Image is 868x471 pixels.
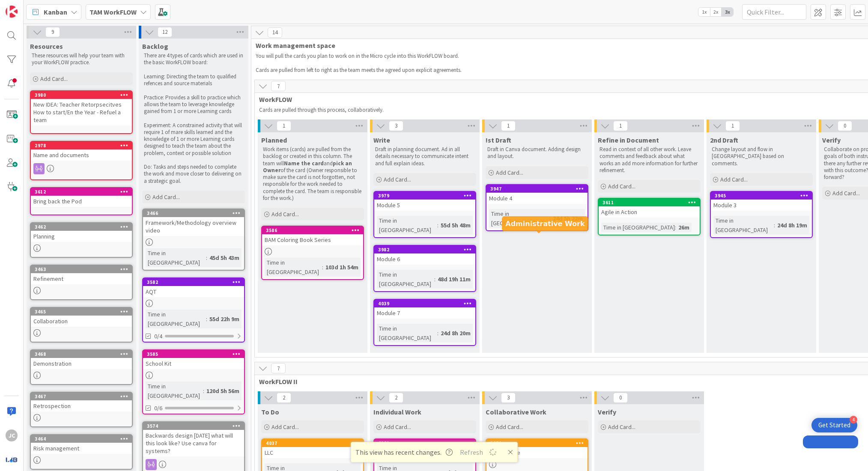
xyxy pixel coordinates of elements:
[437,221,438,230] span: :
[675,223,676,232] span: :
[35,224,132,230] div: 3462
[31,393,132,400] div: 3467
[31,316,132,327] div: Collaboration
[389,121,403,131] span: 3
[31,188,132,207] div: 3612Bring back the Pod
[277,121,291,131] span: 1
[30,392,133,427] a: 3467Retrospection
[811,418,857,432] div: Open Get Started checklist, remaining modules: 4
[374,307,475,319] div: Module 7
[154,332,162,341] span: 0/4
[31,400,132,411] div: Retrospection
[374,439,475,447] div: 4161
[262,234,363,245] div: BAM Coloring Book Series
[599,199,700,206] div: 3611
[712,146,811,167] p: Change layout and flow in [GEOGRAPHIC_DATA] based on comments.
[152,193,180,201] span: Add Card...
[146,310,206,328] div: Time in [GEOGRAPHIC_DATA]
[710,136,738,144] span: 2nd Draft
[261,226,364,280] a: 3586BAM Coloring Book SeriesTime in [GEOGRAPHIC_DATA]:103d 1h 54m
[263,160,353,174] strong: pick an Owner
[266,227,363,233] div: 3586
[31,308,132,327] div: 3465Collaboration
[31,358,132,369] div: Demonstration
[501,393,516,403] span: 3
[143,278,244,297] div: 3582AQT
[147,210,244,216] div: 3466
[608,423,635,431] span: Add Card...
[486,439,588,458] div: 3879Macro Cycle
[271,363,286,373] span: 7
[271,81,286,91] span: 7
[147,423,244,429] div: 3574
[31,435,132,443] div: 3464
[146,248,206,267] div: Time in [GEOGRAPHIC_DATA]
[262,227,363,234] div: 3586
[549,214,551,223] span: :
[378,440,475,446] div: 4161
[31,196,132,207] div: Bring back the Pod
[31,142,132,149] div: 2978
[373,191,476,238] a: 3979Module 5Time in [GEOGRAPHIC_DATA]:55d 5h 48m
[438,221,473,230] div: 55d 5h 48m
[505,220,585,228] h5: Administrative Work
[378,193,475,199] div: 3979
[374,246,475,265] div: 3982Module 6
[144,94,243,115] p: Practice: Provides a skill to practice which allows the team to leverage knowledge gained from 1 ...
[35,309,132,315] div: 3465
[31,223,132,242] div: 3462Planning
[377,270,434,289] div: Time in [GEOGRAPHIC_DATA]
[774,221,775,230] span: :
[30,42,63,51] span: Resources
[496,169,523,176] span: Add Card...
[384,423,411,431] span: Add Card...
[373,245,476,292] a: 3982Module 6Time in [GEOGRAPHIC_DATA]:48d 19h 11m
[31,265,132,273] div: 3463
[206,314,207,324] span: :
[603,200,700,206] div: 3611
[373,408,421,416] span: Individual Work
[599,199,700,218] div: 3611Agile in Action
[31,99,132,125] div: New IDEA: Teacher Retorpsecitves How to start/En the Year - Refuel a team
[437,328,438,338] span: :
[35,92,132,98] div: 3980
[389,393,403,403] span: 2
[40,75,68,83] span: Add Card...
[698,8,710,16] span: 1x
[711,192,812,211] div: 3945Module 3
[818,421,850,429] div: Get Started
[613,393,628,403] span: 0
[143,209,244,217] div: 3466
[598,198,701,235] a: 3611Agile in ActionTime in [GEOGRAPHIC_DATA]:26m
[601,223,675,232] div: Time in [GEOGRAPHIC_DATA]
[35,351,132,357] div: 3468
[486,408,546,416] span: Collaborative Work
[35,266,132,272] div: 3463
[143,358,244,369] div: School Kit
[374,439,475,458] div: 4161Overview of Agile Card Games
[486,185,588,193] div: 3947
[598,408,616,416] span: Verify
[322,262,323,272] span: :
[31,223,132,231] div: 3462
[377,216,437,235] div: Time in [GEOGRAPHIC_DATA]
[600,146,699,174] p: Read in context of all other work. Leave comments and feedback about what works an add more infor...
[143,217,244,236] div: Framework/Methodology overview video
[142,209,245,271] a: 3466Framework/Methodology overview videoTime in [GEOGRAPHIC_DATA]:45d 5h 43m
[261,136,287,144] span: Planned
[438,328,473,338] div: 24d 8h 20m
[31,142,132,161] div: 2978Name and documents
[832,189,860,197] span: Add Card...
[486,136,511,144] span: !st Draft
[31,350,132,369] div: 3468Demonstration
[277,393,291,403] span: 2
[30,307,133,343] a: 3465Collaboration
[266,440,363,446] div: 4037
[143,209,244,236] div: 3466Framework/Methodology overview video
[271,210,299,218] span: Add Card...
[496,423,523,431] span: Add Card...
[31,308,132,316] div: 3465
[487,146,587,160] p: Draft in Canva document. Adding design and layout.
[31,149,132,161] div: Name and documents
[284,160,324,167] strong: Name the card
